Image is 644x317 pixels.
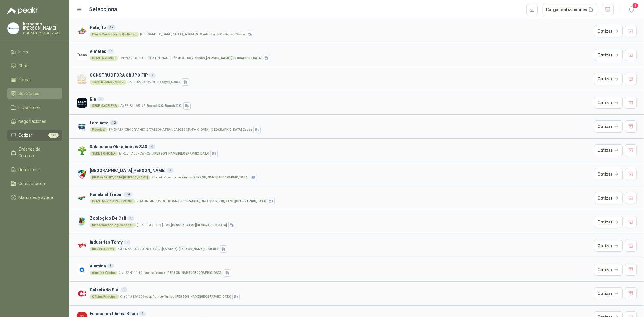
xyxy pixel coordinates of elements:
h3: Zoologico De Cali [90,215,592,222]
strong: Yumbo , [PERSON_NAME][GEOGRAPHIC_DATA] [164,295,231,298]
strong: Bogotá D.C. , Bogotá D.C. [147,104,182,107]
img: Company Logo [8,23,19,34]
span: 140 [48,133,59,138]
p: KM 2 MAS 100 vIA CERRITOS LA [US_STATE] - [117,248,219,251]
h3: Fundación Clínica Shaio [90,310,592,317]
h3: Calzatodo S.A. [90,287,592,293]
div: 1 [127,216,134,221]
button: Cargar cotizaciones [543,4,597,16]
div: 14 [124,192,132,197]
div: 1 [121,287,127,292]
strong: [GEOGRAPHIC_DATA] , [PERSON_NAME][GEOGRAPHIC_DATA] [178,200,266,203]
button: Cotizar [594,97,623,109]
strong: Yumbo , [PERSON_NAME][GEOGRAPHIC_DATA] [155,271,223,274]
h3: Panela El Trébol [90,191,592,198]
div: SEDE 1 OFICINA [90,151,118,156]
img: Company Logo [77,264,87,275]
h3: Laminate [90,120,592,126]
span: Tareas [19,76,32,83]
p: VEREDA SANJON DE PIEDRA - [136,200,266,203]
button: Cotizar [594,264,623,276]
p: Cra 34 # 13A 253 Acopi Yumbo - [120,295,231,298]
button: Cotizar [594,168,623,180]
div: 7 [107,49,114,54]
span: Configuración [19,180,45,187]
div: 1 [124,240,130,245]
span: 1 [632,3,639,8]
div: Alumina Yumbo [90,271,117,275]
img: Company Logo [77,26,87,37]
button: Cotizar [594,216,623,228]
div: SEDE MADELENA [90,104,119,108]
span: Licitaciones [19,104,41,111]
div: Principal [90,127,108,132]
h3: Industrias Tomy [90,239,592,245]
h3: [GEOGRAPHIC_DATA][PERSON_NAME] [90,167,592,174]
button: 1 [626,4,637,15]
div: 2 [167,168,174,173]
a: Manuales y ayuda [7,192,62,203]
div: fundacion zoologica de cali [90,223,136,228]
h3: Kia [90,96,592,102]
img: Company Logo [77,288,87,299]
span: Inicio [19,49,28,55]
a: Negociaciones [7,116,62,127]
img: Company Logo [77,217,87,227]
button: Cotizar [594,49,623,61]
h3: CONSTRUCTORA GRUPO FIP [90,72,592,78]
strong: Cali , [PERSON_NAME][GEOGRAPHIC_DATA] [147,152,209,155]
button: Cotizar [594,240,623,252]
a: Remisiones [7,164,62,175]
a: Cotizar [594,120,623,133]
p: [GEOGRAPHIC_DATA], [STREET_ADDRESS] - [140,33,245,36]
a: Cotizar140 [7,130,62,141]
a: Configuración [7,178,62,189]
div: [GEOGRAPHIC_DATA][PERSON_NAME] [90,175,150,180]
div: 1 [97,97,104,101]
img: Company Logo [77,121,87,132]
strong: Yumbo , [PERSON_NAME][GEOGRAPHIC_DATA] [181,176,248,179]
div: 12 [110,120,118,125]
p: hernando [PERSON_NAME] [23,22,62,30]
h2: Selecciona [89,5,117,14]
span: Cotizar [19,132,33,139]
span: Órdenes de Compra [19,146,56,159]
img: Company Logo [77,169,87,180]
a: Órdenes de Compra [7,143,62,162]
p: [STREET_ADDRESS] - [119,152,209,155]
strong: [GEOGRAPHIC_DATA] , Cauca [211,128,252,131]
button: Cotizar [594,73,623,85]
strong: Santander de Quilichao , Cauca [200,33,245,36]
h3: Salamanca Oleaginosas SAS [90,143,592,150]
h3: Alumina [90,263,592,269]
strong: [PERSON_NAME] , Risaralda [179,247,219,251]
strong: Cali , [PERSON_NAME][GEOGRAPHIC_DATA] [165,223,227,227]
p: COLIMPORTADOS SAS [23,31,62,35]
a: Cotizar [594,192,623,204]
p: Carrera 25 #13-117 [PERSON_NAME] - frente a Rimax - [119,57,262,60]
img: Logo peakr [7,7,38,14]
div: PLANTA YUMBO [90,56,118,61]
span: Manuales y ayuda [19,194,53,201]
img: Company Logo [77,50,87,60]
span: Remisiones [19,166,41,173]
div: 9 [149,73,156,78]
p: KM 24 VIA [GEOGRAPHIC_DATA] ZONA FRANCA [GEOGRAPHIC_DATA] - [109,128,252,131]
p: Ac 57r Sur #67-62 - [120,104,182,107]
span: Chat [19,62,28,69]
img: Company Logo [77,145,87,156]
a: Inicio [7,46,62,58]
div: Industria Tomy [90,247,116,251]
div: 1 [139,311,146,316]
strong: Yumbo , [PERSON_NAME][GEOGRAPHIC_DATA] [195,56,262,60]
a: Solicitudes [7,88,62,99]
p: Cra. 32 Nº 11-101 Yumbo - [119,271,223,274]
strong: Popayán , Cauca [157,80,181,84]
div: 17 [107,25,116,30]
